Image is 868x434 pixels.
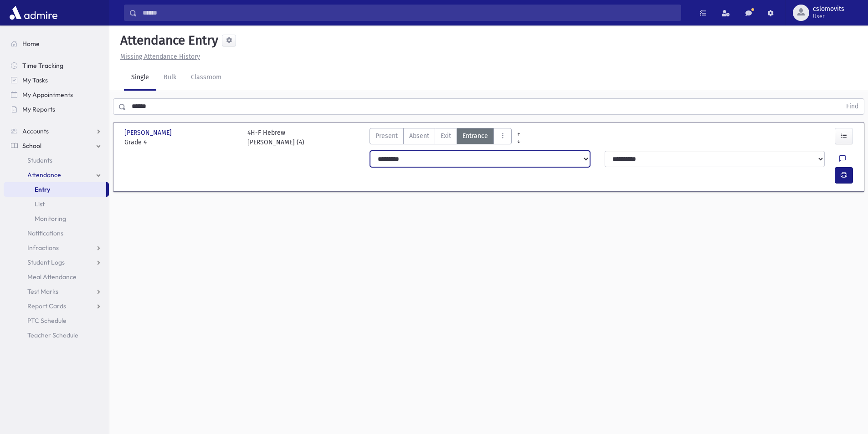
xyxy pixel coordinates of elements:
[35,214,66,223] span: Monitoring
[4,211,109,226] a: Monitoring
[35,185,50,194] span: Entry
[375,131,398,141] span: Present
[120,53,200,61] u: Missing Attendance History
[27,317,67,325] span: PTC Schedule
[4,138,109,153] a: School
[4,299,109,313] a: Report Cards
[22,61,63,70] span: Time Tracking
[4,58,109,73] a: Time Tracking
[22,142,41,150] span: School
[22,105,55,113] span: My Reports
[4,284,109,299] a: Test Marks
[27,273,77,281] span: Meal Attendance
[247,128,304,147] div: 4H-F Hebrew [PERSON_NAME] (4)
[22,91,73,99] span: My Appointments
[184,65,229,91] a: Classroom
[4,313,109,328] a: PTC Schedule
[813,13,844,20] span: User
[27,156,52,164] span: Students
[27,258,65,266] span: Student Logs
[22,127,49,135] span: Accounts
[4,182,106,197] a: Entry
[462,131,488,141] span: Entrance
[124,65,156,91] a: Single
[124,138,238,147] span: Grade 4
[4,124,109,138] a: Accounts
[22,76,48,84] span: My Tasks
[4,270,109,284] a: Meal Attendance
[117,33,218,48] h5: Attendance Entry
[4,73,109,87] a: My Tasks
[27,229,63,237] span: Notifications
[4,255,109,270] a: Student Logs
[4,226,109,240] a: Notifications
[4,240,109,255] a: Infractions
[137,5,681,21] input: Search
[27,171,61,179] span: Attendance
[156,65,184,91] a: Bulk
[813,5,844,13] span: cslomovits
[22,40,40,48] span: Home
[4,168,109,182] a: Attendance
[4,197,109,211] a: List
[7,4,60,22] img: AdmirePro
[27,302,66,310] span: Report Cards
[4,87,109,102] a: My Appointments
[4,36,109,51] a: Home
[117,53,200,61] a: Missing Attendance History
[27,287,58,296] span: Test Marks
[4,102,109,117] a: My Reports
[4,153,109,168] a: Students
[35,200,45,208] span: List
[841,99,864,114] button: Find
[27,244,59,252] span: Infractions
[370,128,512,147] div: AttTypes
[124,128,174,138] span: [PERSON_NAME]
[441,131,451,141] span: Exit
[4,328,109,342] a: Teacher Schedule
[27,331,78,339] span: Teacher Schedule
[409,131,429,141] span: Absent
